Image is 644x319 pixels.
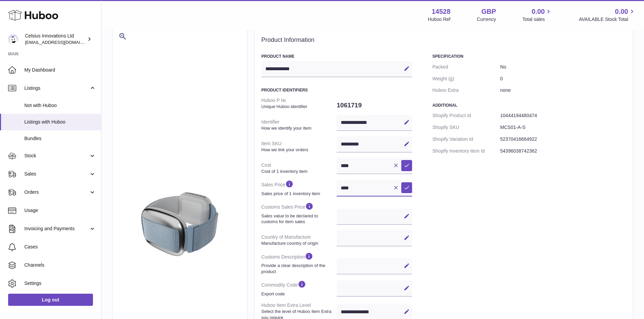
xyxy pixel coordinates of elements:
dt: Identifier [261,116,337,134]
span: Listings [24,85,89,91]
dd: No [500,61,626,73]
a: 0.00 Total sales [522,7,552,23]
dd: none [500,84,626,96]
h3: Specification [432,54,626,59]
dt: Item SKU [261,138,337,155]
dd: 10444194480474 [500,110,626,122]
span: My Dashboard [24,67,96,73]
strong: Export code [261,291,335,297]
h3: Product Name [261,54,412,59]
span: Bundles [24,135,96,142]
strong: How we link your orders [261,147,335,153]
div: Huboo Ref [428,16,451,23]
span: Total sales [522,16,552,23]
span: [EMAIL_ADDRESS][DOMAIN_NAME] [25,39,99,45]
span: 0.00 [615,7,628,16]
strong: Provide a clear description of the product [261,263,335,274]
dt: Cost [261,159,337,177]
span: 0.00 [532,7,545,16]
span: Invoicing and Payments [24,225,89,232]
div: Currency [477,16,496,23]
span: AVAILABLE Stock Total [579,16,636,23]
strong: GBP [481,7,496,16]
span: Sales [24,171,89,177]
dt: Customs Sales Price [261,199,337,227]
strong: Cost of 1 inventory item [261,168,335,175]
strong: Manufacture country of origin [261,240,335,246]
img: aonghus@mycelsius.co.uk [8,34,18,44]
dt: Country of Manufacture [261,231,337,249]
h2: Product Information [261,36,626,44]
span: Stock [24,153,89,159]
dt: Shopify SKU [432,122,500,133]
dt: Shopify Product Id [432,110,500,122]
strong: 14528 [432,7,451,16]
strong: How we identify your item [261,125,335,131]
span: Not with Huboo [24,102,96,109]
dd: 54396038742362 [500,145,626,157]
dt: Huboo Extra [432,84,500,96]
dt: Shopify Variation Id [432,133,500,145]
dt: Huboo P № [261,95,337,112]
div: Celsius Innovations Ltd [25,33,86,46]
img: 3_5b8868f0-3ef1-4735-8f9e-533892fd7dc7.png [119,181,240,268]
span: Listings with Huboo [24,119,96,125]
dt: Shopify Inventory Item Id [432,145,500,157]
dt: Commodity Code [261,277,337,299]
h3: Product Identifiers [261,87,412,93]
span: Cases [24,244,96,250]
strong: Sales price of 1 inventory item [261,191,335,197]
dd: 52370416664922 [500,133,626,145]
h3: Additional [432,103,626,108]
dt: Weight (g) [432,73,500,85]
a: Log out [8,294,93,306]
dt: Sales Price [261,177,337,199]
span: Usage [24,207,96,214]
strong: Sales value to be declared to customs for item sales [261,213,335,225]
a: 0.00 AVAILABLE Stock Total [579,7,636,23]
dt: Packed [432,61,500,73]
dd: 0 [500,73,626,85]
span: Settings [24,280,96,287]
strong: Unique Huboo identifier [261,104,335,110]
span: Channels [24,262,96,268]
dd: MCS01-A-S [500,122,626,133]
dd: 1061719 [337,98,412,112]
dt: Customs Description [261,249,337,277]
span: Orders [24,189,89,195]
